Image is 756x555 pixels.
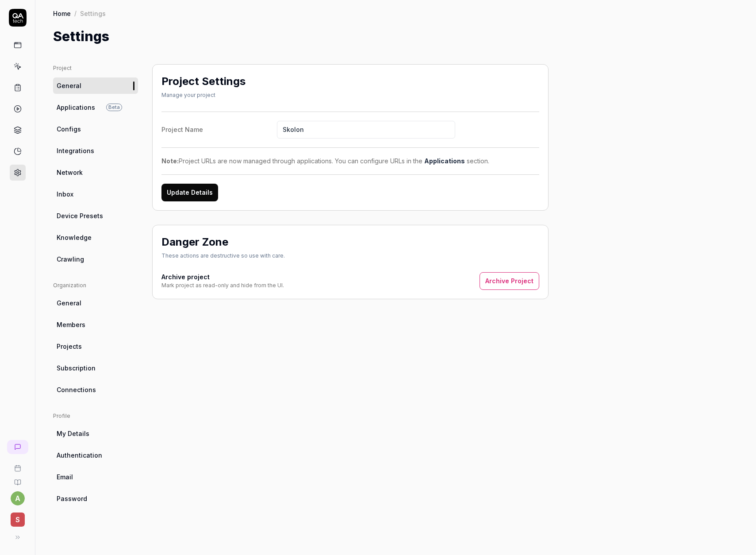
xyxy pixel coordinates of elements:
[7,440,28,454] a: New conversation
[74,9,77,18] div: /
[53,64,138,72] div: Project
[57,472,73,482] span: Email
[57,103,95,112] span: Applications
[57,363,96,373] span: Subscription
[53,425,138,442] a: My Details
[53,338,138,355] a: Projects
[53,316,138,333] a: Members
[53,251,138,267] a: Crawling
[53,208,138,224] a: Device Presets
[161,234,228,250] h2: Danger Zone
[57,254,84,264] span: Crawling
[57,124,81,134] span: Configs
[4,472,31,486] a: Documentation
[53,469,138,485] a: Email
[424,157,465,165] a: Applications
[80,9,106,18] div: Settings
[57,298,81,308] span: General
[53,9,71,18] a: Home
[53,382,138,398] a: Connections
[57,320,85,329] span: Members
[161,91,246,99] div: Manage your project
[53,186,138,202] a: Inbox
[57,81,81,90] span: General
[11,513,25,527] span: S
[161,252,285,260] div: These actions are destructive so use with care.
[53,447,138,463] a: Authentication
[53,490,138,507] a: Password
[161,184,218,201] button: Update Details
[57,233,92,242] span: Knowledge
[161,272,284,281] h4: Archive project
[57,146,94,155] span: Integrations
[53,164,138,181] a: Network
[53,99,138,116] a: ApplicationsBeta
[480,272,539,290] button: Archive Project
[53,295,138,311] a: General
[4,458,31,472] a: Book a call with us
[161,73,246,89] h2: Project Settings
[53,27,109,46] h1: Settings
[53,121,138,137] a: Configs
[277,121,455,139] input: Project Name
[57,168,83,177] span: Network
[161,156,539,166] div: Project URLs are now managed through applications. You can configure URLs in the section.
[53,412,138,420] div: Profile
[57,494,87,503] span: Password
[57,342,82,351] span: Projects
[4,505,31,528] button: S
[57,189,73,199] span: Inbox
[53,360,138,376] a: Subscription
[53,281,138,289] div: Organization
[53,143,138,159] a: Integrations
[11,491,25,505] button: a
[57,429,89,438] span: My Details
[57,385,96,394] span: Connections
[106,104,122,111] span: Beta
[161,281,284,289] div: Mark project as read-only and hide from the UI.
[161,125,277,134] div: Project Name
[57,211,103,220] span: Device Presets
[53,77,138,94] a: General
[161,157,179,165] strong: Note:
[53,229,138,246] a: Knowledge
[57,451,102,460] span: Authentication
